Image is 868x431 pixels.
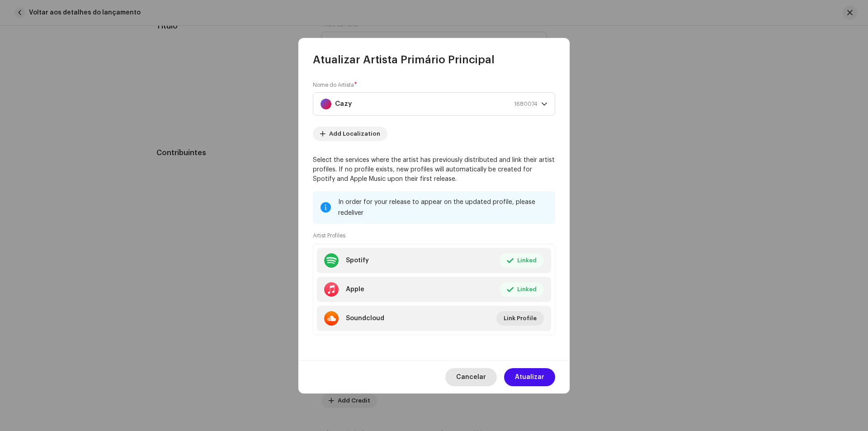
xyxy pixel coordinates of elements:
button: Add Localization [313,127,387,141]
span: Cancelar [456,368,486,386]
label: Nome do Artista [313,81,357,89]
span: Cazy [321,93,541,115]
small: Artist Profiles [313,231,345,240]
span: Atualizar [515,368,544,386]
button: Cancelar [445,368,497,386]
div: Soundcloud [346,315,384,322]
div: dropdown trigger [541,93,547,115]
span: Link Profile [504,309,537,327]
button: Linked [500,253,544,268]
strong: Cazy [335,93,352,115]
button: Link Profile [496,311,544,326]
span: Linked [517,280,537,298]
button: Atualizar [504,368,555,386]
span: 1680074 [514,93,538,115]
span: Linked [517,251,537,270]
div: In order for your release to appear on the updated profile, please redeliver [338,197,548,218]
span: Add Localization [329,125,380,143]
p: Select the services where the artist has previously distributed and link their artist profiles. I... [313,156,555,184]
div: Spotify [346,257,369,264]
button: Linked [500,282,544,297]
div: Apple [346,286,364,293]
span: Atualizar Artista Primário Principal [313,52,495,67]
